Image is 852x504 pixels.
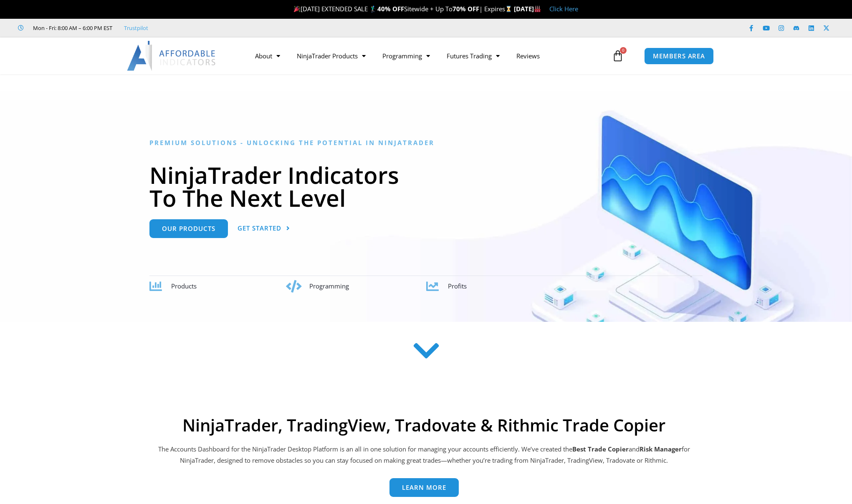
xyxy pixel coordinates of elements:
a: Trustpilot [124,23,148,33]
p: The Accounts Dashboard for the NinjaTrader Desktop Platform is an all in one solution for managin... [157,444,691,467]
span: Profits [448,282,467,290]
a: Learn more [389,478,459,497]
a: About [247,46,288,65]
strong: 70% OFF [453,5,479,13]
a: Programming [374,46,438,65]
a: Reviews [508,46,548,65]
span: Learn more [402,484,446,491]
img: 🏭 [534,6,541,12]
span: Mon - Fri: 8:00 AM – 6:00 PM EST [31,23,112,33]
strong: Risk Manager [640,445,682,453]
span: Products [171,282,197,290]
img: 🎉 [294,6,300,12]
span: Programming [309,282,349,290]
a: MEMBERS AREA [644,48,714,65]
b: Best Trade Copier [572,445,629,453]
a: 0 [599,44,636,68]
a: Futures Trading [438,46,508,65]
img: ⌛ [506,6,512,12]
img: LogoAI | Affordable Indicators – NinjaTrader [127,41,217,71]
span: Our Products [162,226,215,232]
span: MEMBERS AREA [653,53,705,59]
a: Get Started [238,219,290,238]
span: [DATE] EXTENDED SALE 🏌️‍♂️ Sitewide + Up To | Expires [292,5,514,13]
strong: [DATE] [514,5,541,13]
nav: Menu [247,46,610,65]
h6: Premium Solutions - Unlocking the Potential in NinjaTrader [149,139,703,147]
strong: 40% OFF [377,5,404,13]
h2: NinjaTrader, TradingView, Tradovate & Rithmic Trade Copier [157,415,691,435]
a: NinjaTrader Products [288,46,374,65]
span: Get Started [238,225,281,231]
h1: NinjaTrader Indicators To The Next Level [149,163,703,209]
span: 0 [620,47,627,54]
a: Click Here [549,5,578,13]
a: Our Products [149,219,228,238]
